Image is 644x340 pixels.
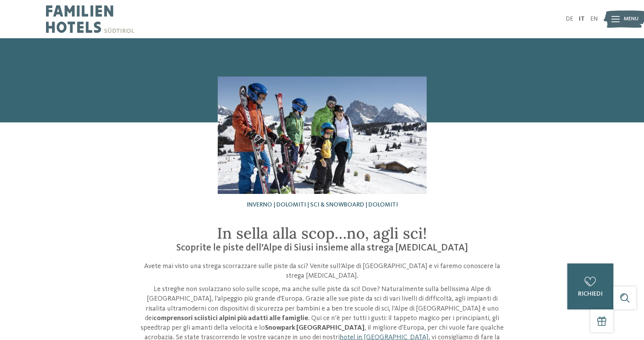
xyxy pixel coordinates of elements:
strong: comprensori sciistici alpini più adatti alle famiglie [153,315,308,322]
a: richiedi [567,264,613,309]
a: IT [579,16,585,22]
strong: Snowpark [GEOGRAPHIC_DATA] [265,324,365,331]
span: In sella alla scop…no, agli sci! [217,223,427,243]
span: Menu [624,15,639,23]
p: Avete mai visto una strega scorrazzare sulle piste da sci? Venite sull’Alpe di [GEOGRAPHIC_DATA] ... [140,262,504,281]
span: Inverno | Dolomiti | Sci & snowboard | Dolomiti [246,202,398,208]
img: Sugli sci insieme alla strega Nix [218,76,427,194]
a: DE [566,16,573,22]
a: EN [590,16,598,22]
span: Scoprite le piste dell’Alpe di Siusi insieme alla strega [MEDICAL_DATA] [176,243,468,253]
span: richiedi [578,291,603,297]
